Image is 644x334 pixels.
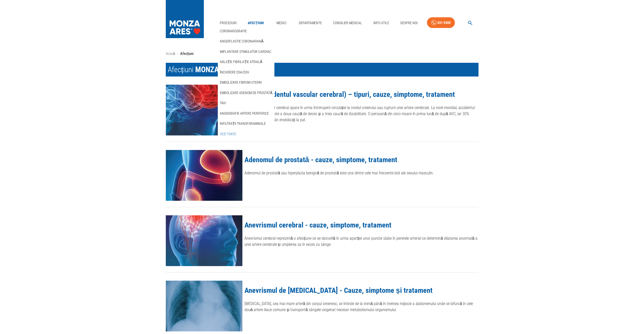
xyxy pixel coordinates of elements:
div: Angiografie artere periferice [218,108,274,119]
p: Anevrismul cerebral reprezintă o afecțiune ce se dezvoltă în urma apariției unor puncte slabe în ... [244,235,478,248]
div: Ablație fibrilație atrială [218,57,274,67]
a: Afecțiuni [246,18,266,28]
img: Anevrismul cerebral - cauze, simptome, tratament [166,215,242,266]
a: Proceduri [218,18,239,28]
a: 031 9300 [427,17,455,28]
div: Închidere DSA/DSV [218,67,274,78]
a: Anevrismul de [MEDICAL_DATA] - Cauze, simptome și tratament [244,286,433,295]
a: Ablație fibrilație atrială [219,58,263,66]
div: Embolizare adenom de prostată [218,88,274,98]
p: Afecțiuni [180,51,193,57]
img: AVC (accidentul vascular cerebral) – tipuri, cauze, simptome, tratament [166,85,242,135]
p: [MEDICAL_DATA], cea mai mare arteră din corpul omenesc, se întinde de la inimă până în treimea mi... [244,301,478,313]
a: Angiografie artere periferice [219,109,270,118]
li: › [177,51,178,57]
a: Despre Noi [398,18,420,28]
img: Anevrismul de aorta - Cauze, simptome și tratament [166,281,242,331]
a: Închidere DSA/DSV [219,68,250,77]
a: Info Utile [371,18,391,28]
nav: breadcrumb [166,51,478,57]
a: AVC (accidentul vascular cerebral) – tipuri, cauze, simptome, tratament [244,90,455,99]
a: Acasă [166,51,175,56]
div: 031 9300 [437,20,451,26]
a: Vezi Toate [219,130,237,138]
div: Implantare stimulator cardiac [218,47,274,57]
h1: Afecțiuni [166,63,478,77]
p: Accidentul vascular cerebral apare în urma întreruperii circulației la nivelul creierului sau rup... [244,105,478,123]
img: Adenomul de prostată - cauze, simptome, tratament [166,150,242,201]
a: Infiltrații transforaminale [219,119,267,128]
div: Angioplastie coronariană [218,36,274,47]
div: Infiltrații transforaminale [218,118,274,129]
nav: secondary mailbox folders [218,26,274,139]
div: Embolizare fibrom uterin [218,77,274,88]
a: Consilier Medical [331,18,364,28]
a: Departamente [297,18,324,28]
a: Angioplastie coronariană [219,37,265,45]
div: TAVI [218,98,274,108]
a: Coronarografie [219,27,248,35]
div: Coronarografie [218,26,274,36]
a: Anevrismul cerebral - cauze, simptome, tratament [244,221,391,229]
p: Adenomul de prostată sau hiperplazia benignă de prostată este una dintre cele mai frecvente boli ... [244,170,478,176]
div: Vezi Toate [218,129,274,139]
a: Medici [273,18,289,28]
a: Implantare stimulator cardiac [219,48,272,56]
a: TAVI [219,99,227,107]
a: Adenomul de prostată - cauze, simptome, tratament [244,155,397,164]
span: MONZA ARES [195,65,237,74]
a: Embolizare fibrom uterin [219,78,263,87]
a: Embolizare adenom de prostată [219,89,273,97]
